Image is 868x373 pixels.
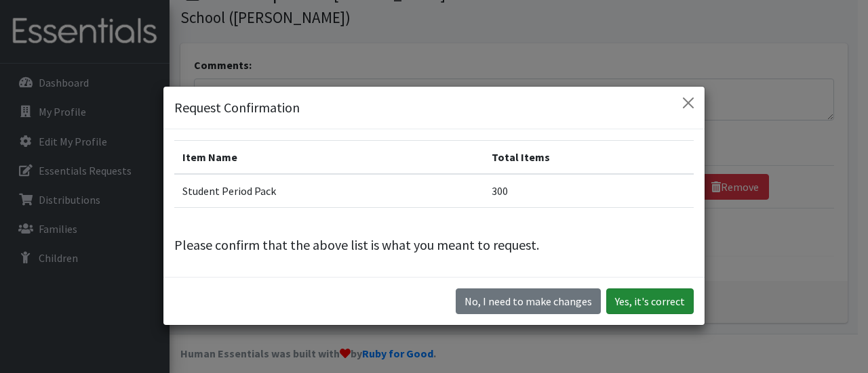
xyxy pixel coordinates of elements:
p: Please confirm that the above list is what you meant to request. [174,235,694,255]
th: Total Items [484,140,694,174]
td: 300 [484,174,694,208]
button: Close [677,92,699,114]
button: No I need to make changes [456,288,601,314]
td: Student Period Pack [174,174,484,208]
button: Yes, it's correct [606,288,694,314]
th: Item Name [174,140,484,174]
h5: Request Confirmation [174,97,300,118]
